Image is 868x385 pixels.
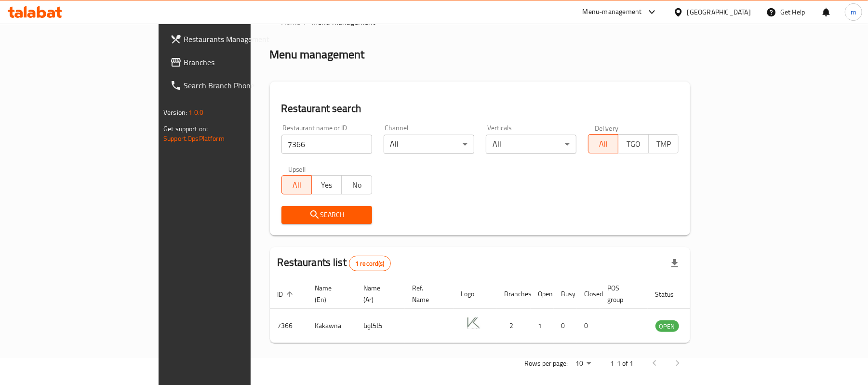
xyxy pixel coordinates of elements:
[346,178,368,192] span: No
[184,80,296,91] span: Search Branch Phone
[554,279,577,309] th: Busy
[270,47,365,62] h2: Menu management
[531,309,554,343] td: 1
[341,175,372,194] button: No
[349,256,391,271] div: Total records count
[278,255,391,271] h2: Restaurants list
[384,135,474,154] div: All
[316,178,338,192] span: Yes
[289,209,364,221] span: Search
[461,312,485,336] img: Kakawna
[184,33,296,45] span: Restaurants Management
[163,123,208,135] span: Get support on:
[577,309,600,343] td: 0
[524,357,568,370] p: Rows per page:
[851,7,856,17] span: m
[655,321,679,332] span: OPEN
[572,357,595,371] div: Rows per page:
[163,132,225,145] a: Support.OpsPlatform
[281,206,372,224] button: Search
[622,137,644,151] span: TGO
[286,178,308,192] span: All
[655,289,687,300] span: Status
[184,56,296,68] span: Branches
[454,279,497,309] th: Logo
[312,16,376,27] span: Menu management
[163,106,187,119] span: Version:
[531,279,554,309] th: Open
[588,134,618,153] button: All
[486,135,576,154] div: All
[608,282,636,305] span: POS group
[307,309,356,343] td: Kakawna
[554,309,577,343] td: 0
[577,279,600,309] th: Closed
[653,137,675,151] span: TMP
[162,27,304,51] a: Restaurants Management
[162,51,304,74] a: Branches
[188,106,203,119] span: 1.0.0
[592,137,614,151] span: All
[270,279,732,343] table: enhanced table
[311,175,342,194] button: Yes
[413,282,442,305] span: Ref. Name
[364,282,393,305] span: Name (Ar)
[497,309,531,343] td: 2
[618,134,648,153] button: TGO
[305,16,308,27] li: /
[281,175,312,194] button: All
[315,282,345,305] span: Name (En)
[278,289,296,300] span: ID
[663,252,686,275] div: Export file
[288,165,306,172] label: Upsell
[356,309,405,343] td: كاكاونا
[281,135,372,154] input: Search for restaurant name or ID..
[610,357,633,370] p: 1-1 of 1
[162,74,304,97] a: Search Branch Phone
[281,101,679,116] h2: Restaurant search
[687,7,751,17] div: [GEOGRAPHIC_DATA]
[595,124,619,131] label: Delivery
[583,6,642,18] div: Menu-management
[648,134,679,153] button: TMP
[349,259,390,268] span: 1 record(s)
[497,279,531,309] th: Branches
